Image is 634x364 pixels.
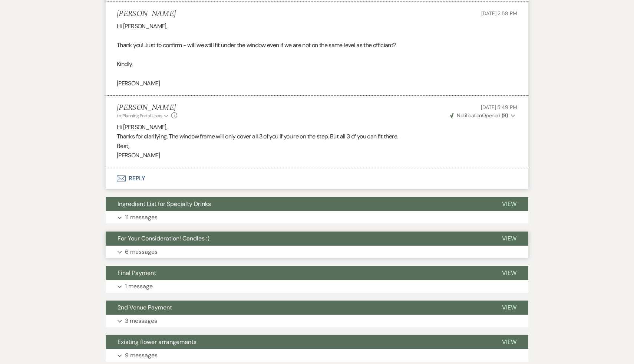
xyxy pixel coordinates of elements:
[117,122,517,132] p: Hi [PERSON_NAME],
[481,104,517,111] span: [DATE] 5:49 PM
[118,235,209,242] span: For Your Consideration! Candles :)
[118,200,211,208] span: Ingredient List for Specialty Drinks
[481,10,517,17] span: [DATE] 2:58 PM
[117,103,177,112] h5: [PERSON_NAME]
[449,112,517,119] button: NotificationOpened (9)
[117,22,517,31] p: Hi [PERSON_NAME],
[106,266,490,280] button: Final Payment
[490,301,528,315] button: View
[106,315,528,327] button: 3 messages
[502,112,508,119] strong: ( 9 )
[117,112,169,119] button: to: Planning Portal Users
[502,269,516,277] span: View
[502,304,516,311] span: View
[117,151,517,160] p: [PERSON_NAME]
[106,168,528,189] button: Reply
[106,301,490,315] button: 2nd Venue Payment
[457,112,482,119] span: Notification
[117,40,517,50] p: Thank you! Just to confirm - will we still fit under the window even if we are not on the same le...
[117,59,517,69] p: Kindly,
[125,316,157,326] p: 3 messages
[106,280,528,293] button: 1 message
[502,338,516,346] span: View
[117,9,176,19] h5: [PERSON_NAME]
[490,335,528,349] button: View
[490,266,528,280] button: View
[118,304,172,311] span: 2nd Venue Payment
[106,335,490,349] button: Existing flower arrangements
[117,141,517,151] p: Best,
[125,213,158,222] p: 11 messages
[450,112,508,119] span: Opened
[117,79,517,88] p: [PERSON_NAME]
[125,282,153,291] p: 1 message
[117,113,162,119] span: to: Planning Portal Users
[502,200,516,208] span: View
[118,269,156,277] span: Final Payment
[490,197,528,211] button: View
[125,351,158,360] p: 9 messages
[118,338,197,346] span: Existing flower arrangements
[106,211,528,224] button: 11 messages
[490,232,528,246] button: View
[502,235,516,242] span: View
[106,246,528,258] button: 6 messages
[106,349,528,362] button: 9 messages
[117,132,517,141] p: Thanks for clarifying. The window frame will only cover all 3 of you if you're on the step. But a...
[106,232,490,246] button: For Your Consideration! Candles :)
[125,247,158,257] p: 6 messages
[106,197,490,211] button: Ingredient List for Specialty Drinks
